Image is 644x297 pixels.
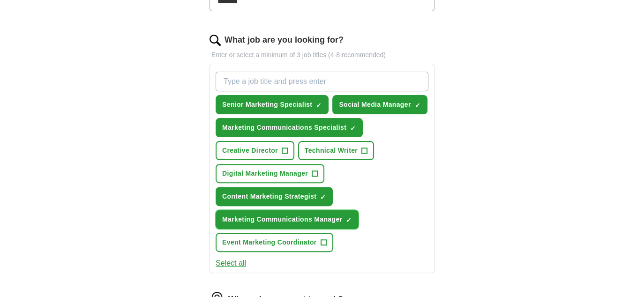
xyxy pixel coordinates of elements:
[305,146,358,156] span: Technical Writer
[222,123,346,133] span: Marketing Communications Specialist
[225,34,344,46] label: What job are you looking for?
[222,215,342,224] span: Marketing Communications Manager
[216,95,329,114] button: Senior Marketing Specialist✓
[216,118,363,137] button: Marketing Communications Specialist✓
[316,102,322,109] span: ✓
[298,141,374,160] button: Technical Writer
[415,102,420,109] span: ✓
[216,164,324,183] button: Digital Marketing Manager
[320,193,326,201] span: ✓
[350,125,356,132] span: ✓
[216,141,294,160] button: Creative Director
[216,210,359,229] button: Marketing Communications Manager✓
[339,100,411,110] span: Social Media Manager
[346,216,352,224] span: ✓
[332,95,427,114] button: Social Media Manager✓
[222,192,316,201] span: Content Marketing Strategist
[222,100,312,110] span: Senior Marketing Specialist
[210,35,221,46] img: search.png
[210,50,434,60] p: Enter or select a minimum of 3 job titles (4-8 recommended)
[222,169,308,178] span: Digital Marketing Manager
[216,258,246,269] button: Select all
[222,238,317,247] span: Event Marketing Coordinator
[222,146,278,156] span: Creative Director
[216,72,428,91] input: Type a job title and press enter
[216,233,333,252] button: Event Marketing Coordinator
[216,187,333,206] button: Content Marketing Strategist✓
